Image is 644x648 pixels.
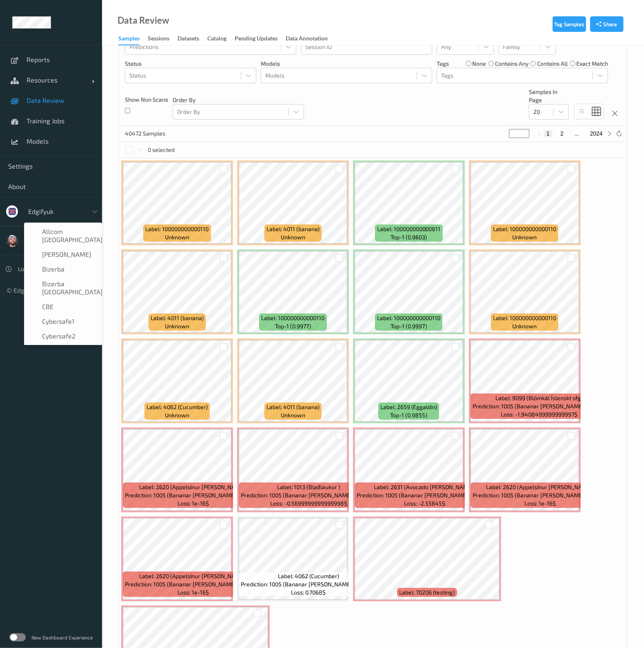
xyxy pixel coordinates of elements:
label: contains any [495,60,529,68]
span: Prediction: 1005 (Bananar [PERSON_NAME]) (0.9183) [357,491,493,499]
span: Prediction: 1005 (Bananar [PERSON_NAME]) (0.9513) [241,580,376,588]
span: Label: 100000000000110 [493,225,556,233]
span: Label: 2620 (Appelsínur [PERSON_NAME]) [139,572,247,580]
span: Prediction: 1005 (Bananar [PERSON_NAME]) (0.9509) [125,580,261,588]
span: Loss: -2.55645$ [404,499,445,508]
span: Label: 9099 (Blómkál Íslenskt sfg) [495,394,583,402]
div: Data Annotation [286,34,328,45]
span: unknown [281,411,305,419]
span: Prediction: 1005 (Bananar [PERSON_NAME]) (0.9124) [241,491,377,499]
p: Order By [173,96,304,104]
span: Label: 100000000000110 [145,225,209,233]
span: unknown [513,322,537,330]
span: Loss: 1e-16$ [524,499,556,508]
span: Label: 2620 (Appelsínur [PERSON_NAME]) [139,483,247,491]
span: Label: 4011 (banana) [151,314,204,322]
div: Datasets [178,34,199,45]
a: Pending Updates [235,33,286,45]
span: unknown [281,233,305,241]
span: Label: 4062 (Cucumber) [147,403,208,411]
label: contains all [537,60,568,68]
span: top-1 (0.9855) [390,411,427,419]
span: Loss: 0.7068$ [291,588,326,597]
span: Loss: -1.9408499999999997$ [501,410,577,419]
span: Label: 100000000000811 [377,225,441,233]
span: Loss: -0.5699999999999998$ [270,499,347,508]
div: Samples [118,34,140,45]
p: Tags [437,60,449,68]
span: Loss: 1e-16$ [178,499,209,508]
span: Prediction: 1005 (Bananar [PERSON_NAME]) (0.932) [473,402,606,410]
div: Sessions [148,34,169,45]
button: 2024 [588,130,605,137]
span: Label: 100000000000110 [261,314,324,322]
div: Data Review [118,16,169,24]
button: Share [590,16,624,32]
button: Tag Samples [553,16,586,32]
span: Prediction: 1005 (Bananar [PERSON_NAME]) (0.9513) [473,491,608,499]
button: 2 [558,130,566,137]
span: Label: 2659 (Eggaldin) [380,403,437,411]
label: none [473,60,486,68]
p: 0 selected [148,146,175,154]
a: Samples [118,33,148,45]
button: ... [572,130,582,137]
button: 1 [544,130,552,137]
a: Data Annotation [286,33,336,45]
span: unknown [513,233,537,241]
span: Label: 100000000000110 [493,314,556,322]
span: unknown [165,233,189,241]
label: exact match [576,60,608,68]
span: Label: 4062 (Cucumber) [278,572,339,580]
span: Label: 4011 (banana) [266,403,320,411]
span: Prediction: 1005 (Bananar [PERSON_NAME]) (0.9365) [125,491,261,499]
span: Label: 1013 (Blaðlaukur ) [277,483,340,491]
span: Label: 4011 (banana) [266,225,320,233]
span: Label: 70206 (testing) [400,588,455,597]
span: Label: 2620 (Appelsínur [PERSON_NAME]) [486,483,594,491]
span: top-1 (0.9977) [275,322,311,330]
p: Show Non Scans [125,96,168,104]
div: Pending Updates [235,34,278,45]
a: Catalog [207,33,235,45]
p: Samples In Page [529,88,569,104]
p: Models [261,60,432,68]
span: top-1 (0.9997) [391,322,427,330]
p: Status [125,60,256,68]
div: Catalog [207,34,227,45]
span: Label: 100000000000110 [377,314,440,322]
span: Label: 2631 (Avocado [PERSON_NAME]) [374,483,475,491]
a: Datasets [178,33,207,45]
span: Loss: 1e-16$ [178,588,209,597]
a: Sessions [148,33,178,45]
span: unknown [165,411,189,419]
span: unknown [165,322,189,330]
p: 40472 Samples [125,129,186,138]
span: top-1 (0.9603) [391,233,427,241]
